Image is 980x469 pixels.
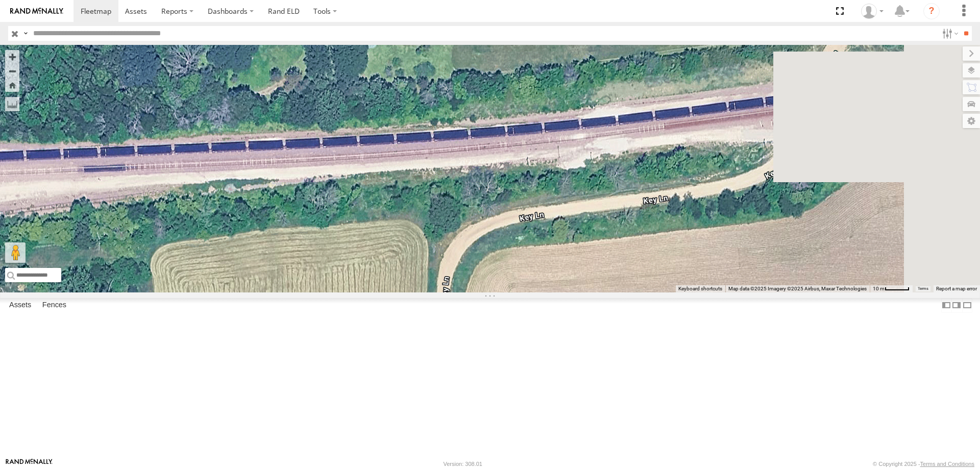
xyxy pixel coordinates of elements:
[963,114,980,128] label: Map Settings
[21,26,30,41] label: Search Query
[857,4,887,19] div: Chase Tanke
[951,298,962,313] label: Dock Summary Table to the Right
[918,287,928,291] a: Terms (opens in new tab)
[6,459,53,469] a: Visit our Website
[920,461,974,467] a: Terms and Conditions
[938,26,960,41] label: Search Filter Options
[444,461,482,467] div: Version: 308.01
[870,285,913,292] button: Map Scale: 10 m per 45 pixels
[923,3,940,19] i: ?
[4,298,36,312] label: Assets
[873,286,885,291] span: 10 m
[10,8,63,15] img: rand-logo.svg
[678,285,722,292] button: Keyboard shortcuts
[962,298,972,313] label: Hide Summary Table
[5,97,19,111] label: Measure
[37,298,71,312] label: Fences
[5,78,19,92] button: Zoom Home
[5,64,19,78] button: Zoom out
[873,461,974,467] div: © Copyright 2025 -
[728,286,867,291] span: Map data ©2025 Imagery ©2025 Airbus, Maxar Technologies
[941,298,951,313] label: Dock Summary Table to the Left
[936,286,977,291] a: Report a map error
[5,50,19,64] button: Zoom in
[5,242,26,263] button: Drag Pegman onto the map to open Street View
